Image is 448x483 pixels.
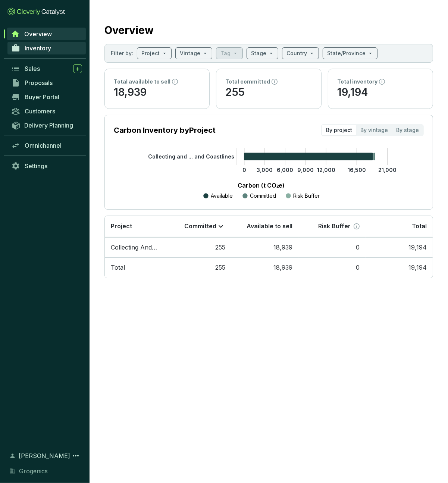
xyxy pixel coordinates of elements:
a: Overview [7,28,86,40]
p: Risk Buffer [318,222,351,230]
span: Omnichannel [25,142,62,149]
a: Customers [7,105,86,117]
th: Total [366,216,433,237]
td: 19,194 [366,257,433,278]
p: Risk Buffer [294,192,320,200]
p: Committed [184,222,216,230]
h2: Overview [104,22,154,38]
tspan: 9,000 [297,167,314,173]
span: Grogenics [19,467,48,476]
td: 18,939 [231,257,298,278]
span: Customers [25,107,55,115]
span: Sales [25,65,40,72]
span: Buyer Portal [25,93,59,101]
td: 18,939 [231,237,298,258]
p: Carbon Inventory by Project [114,125,216,135]
p: Available [211,192,233,200]
span: Inventory [25,44,51,52]
div: By stage [392,125,423,135]
p: Filter by: [111,50,133,57]
tspan: 3,000 [257,167,273,173]
p: 19,194 [337,85,424,100]
p: 255 [225,85,312,100]
p: Total committed [225,78,270,85]
th: Available to sell [231,216,298,237]
td: Total [105,257,164,278]
td: 255 [164,257,231,278]
td: 0 [298,257,366,278]
p: Total available to sell [114,78,170,85]
p: Tag [220,50,231,57]
div: By project [322,125,356,135]
th: Project [105,216,164,237]
tspan: 6,000 [277,167,294,173]
div: segmented control [321,124,424,136]
tspan: 16,500 [348,167,366,173]
span: Proposals [25,79,53,87]
div: By vintage [356,125,392,135]
span: Overview [24,30,52,38]
tspan: 12,000 [317,167,335,173]
tspan: 0 [242,167,246,173]
a: Sales [7,62,86,75]
td: 0 [298,237,366,258]
tspan: Collecting and ... and Coastlines [148,153,234,160]
td: 19,194 [366,237,433,258]
span: [PERSON_NAME] [19,451,70,460]
a: Omnichannel [7,139,86,152]
a: Delivery Planning [7,119,86,131]
a: Proposals [7,76,86,89]
a: Inventory [7,42,86,54]
p: Committed [250,192,276,200]
span: Settings [25,162,47,170]
a: Buyer Portal [7,91,86,103]
tspan: 21,000 [378,167,397,173]
td: 255 [164,237,231,258]
td: Collecting And Upcycling Sargassum To Protect Oceans And Coastlines [105,237,164,258]
p: 18,939 [114,85,200,100]
span: Delivery Planning [24,122,73,129]
a: Settings [7,160,86,172]
p: Carbon (t CO₂e) [125,181,398,190]
p: Total inventory [337,78,377,85]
